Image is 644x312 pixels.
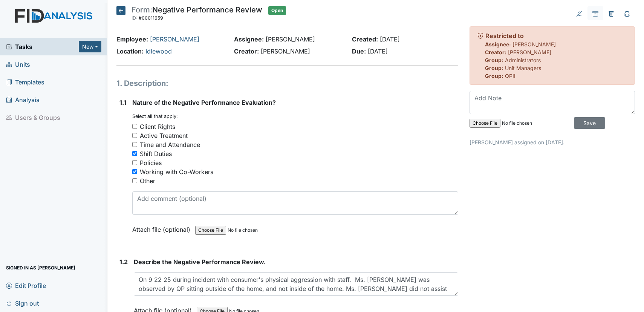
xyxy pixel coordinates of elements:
[574,117,605,129] input: Save
[268,6,286,15] span: Open
[132,6,262,23] div: Negative Performance Review
[485,57,503,63] strong: Group:
[116,78,458,89] h1: 1. Description:
[132,142,137,147] input: Time and Attendance
[6,280,46,291] span: Edit Profile
[6,94,40,106] span: Analysis
[485,32,524,40] strong: Restricted to
[132,151,137,156] input: Shift Duties
[134,258,266,266] span: Describe the Negative Performance Review.
[505,57,541,63] span: Administrators
[150,35,199,43] a: [PERSON_NAME]
[6,76,44,88] span: Templates
[470,138,635,146] p: [PERSON_NAME] assigned on [DATE].
[140,122,175,131] div: Client Rights
[132,178,137,183] input: Other
[145,47,172,55] a: Idlewood
[512,41,556,47] span: [PERSON_NAME]
[368,47,388,55] span: [DATE]
[132,160,137,165] input: Policies
[234,47,259,55] strong: Creator:
[505,73,516,79] span: QPII
[79,41,101,52] button: New
[116,47,144,55] strong: Location:
[132,113,178,119] small: Select all that apply:
[140,140,200,149] div: Time and Attendance
[352,35,378,43] strong: Created:
[6,297,39,309] span: Sign out
[119,98,126,107] label: 1.1
[140,158,162,167] div: Policies
[140,167,213,176] div: Working with Co-Workers
[119,257,128,266] label: 1.2
[132,133,137,138] input: Active Treatment
[116,35,148,43] strong: Employee:
[505,65,541,71] span: Unit Managers
[508,49,551,55] span: [PERSON_NAME]
[261,47,310,55] span: [PERSON_NAME]
[140,149,172,158] div: Shift Duties
[140,131,188,140] div: Active Treatment
[132,169,137,174] input: Working with Co-Workers
[134,272,458,296] textarea: On 9 22 25 during incident with consumer's physical aggression with staff. Ms. [PERSON_NAME] was ...
[485,49,506,55] strong: Creator:
[380,35,400,43] span: [DATE]
[132,5,152,14] span: Form:
[485,65,503,71] strong: Group:
[6,262,75,274] span: Signed in as [PERSON_NAME]
[132,15,138,21] span: ID:
[6,58,30,70] span: Units
[132,124,137,129] input: Client Rights
[485,41,511,47] strong: Assignee:
[266,35,315,43] span: [PERSON_NAME]
[140,176,155,185] div: Other
[132,221,193,234] label: Attach file (optional)
[139,15,163,21] span: #00011659
[6,42,79,51] a: Tasks
[352,47,366,55] strong: Due:
[234,35,264,43] strong: Assignee:
[485,73,503,79] strong: Group:
[132,99,276,106] span: Nature of the Negative Performance Evaluation?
